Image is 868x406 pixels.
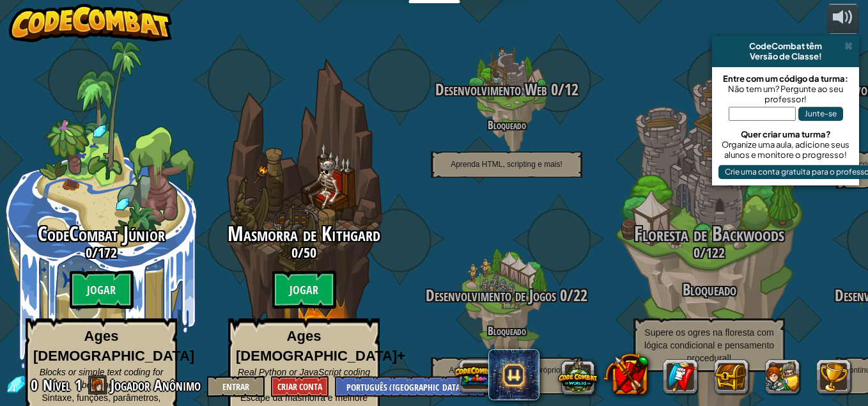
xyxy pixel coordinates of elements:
div: Versão de Classe! [717,51,854,61]
span: 1 [75,375,82,395]
span: 12 [564,79,578,100]
span: 0 [694,243,700,262]
btn: Jogar [272,270,336,309]
div: CodeCombat têm [717,41,854,51]
span: 0 [31,375,42,395]
h3: Bloqueado [608,281,810,299]
span: 22 [573,285,587,306]
span: Supere os ogres na floresta com lógica condicional e pensamento procedural! [644,327,774,363]
span: Nível [43,375,70,396]
div: Não tem um? Pergunte ao seu professor! [718,84,853,104]
button: Junte-se [798,107,843,121]
span: 0 [556,285,567,306]
button: Criar Conta [271,376,329,397]
h3: / [203,245,405,260]
button: Ajuste o volume [827,4,859,34]
h3: / [608,245,810,260]
div: Quer criar uma turma? [718,129,853,139]
span: Aprenda a construir seus próprios níveis! [449,366,564,386]
strong: Ages [DEMOGRAPHIC_DATA]+ [236,328,405,364]
span: Aprenda HTML, scripting e mais! [451,160,562,169]
strong: Ages [DEMOGRAPHIC_DATA] [33,328,194,364]
span: Blocks or simple text coding for beginners [40,367,164,390]
span: Masmorra de Kithgard [228,220,380,247]
span: CodeCombat Júnior [38,220,165,247]
span: 172 [98,243,117,262]
div: Organize uma aula, adicione seus alunos e monitore o progresso! [718,139,853,160]
span: Jogador Anônimo [111,375,201,395]
span: Desenvolvimento Web [435,79,547,100]
btn: Jogar [70,270,134,309]
span: 0 [547,79,558,100]
span: 0 [86,243,92,262]
h4: Bloqueado [405,325,608,337]
span: 122 [706,243,725,262]
span: 0 [291,243,298,262]
h3: / [405,81,608,98]
div: Entre com um código da turma: [718,74,853,84]
span: 50 [304,243,316,262]
button: Entrar [207,376,265,397]
img: CodeCombat - Learn how to code by playing a game [9,4,173,42]
h4: Bloqueado [405,119,608,131]
span: Desenvolvimento de Jogos [426,285,556,306]
span: Floresta de Backwoods [634,220,784,247]
h3: / [405,287,608,304]
span: Real Python or JavaScript coding for everyone [238,367,370,390]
